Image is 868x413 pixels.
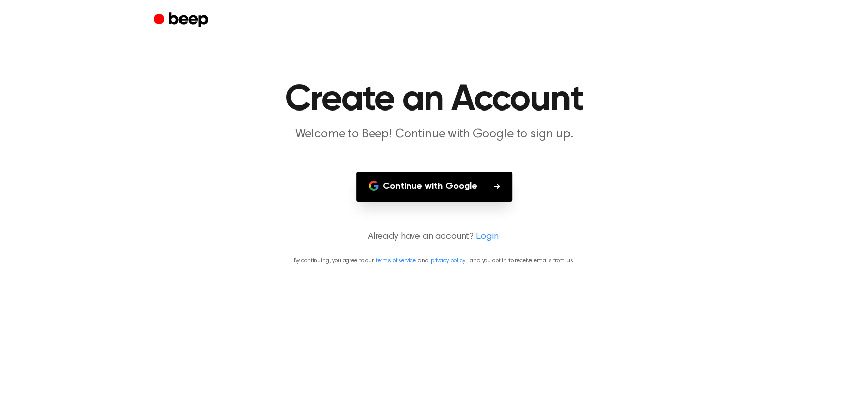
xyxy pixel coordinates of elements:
[154,11,211,31] a: Beep
[174,81,695,118] h1: Create an Account
[376,258,416,264] a: terms of service
[239,126,630,143] p: Welcome to Beep! Continue with Google to sign up.
[431,258,465,264] a: privacy policy
[12,256,856,265] p: By continuing, you agree to our and , and you opt in to receive emails from us.
[356,172,512,202] button: Continue with Google
[12,230,856,244] p: Already have an account?
[476,230,498,244] a: Login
